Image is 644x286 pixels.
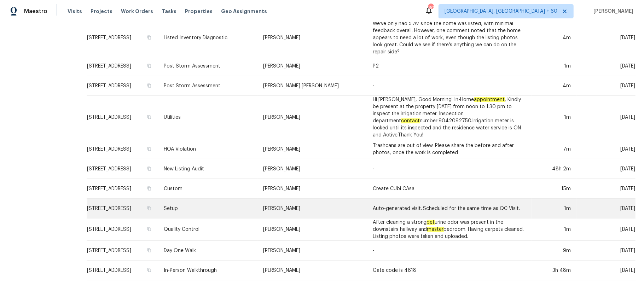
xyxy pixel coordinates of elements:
td: Listed Inventory Diagnostic [158,20,257,56]
button: Copy Address [146,165,152,172]
td: [PERSON_NAME] [257,261,367,280]
td: We've only had 5 AV since the home was listed, with minimal feedback overall. However, one commen... [367,20,532,56]
td: 48h 2m [532,159,576,179]
td: After cleaning a strong urine odor was present in the downstairs hallway and bedroom. Having carp... [367,218,532,241]
button: Copy Address [146,34,152,41]
td: Gate code is 4618 [367,261,532,280]
td: [PERSON_NAME] [257,241,367,261]
td: [DATE] [577,179,636,199]
td: P2 [367,56,532,76]
td: [STREET_ADDRESS] [87,139,158,159]
td: [STREET_ADDRESS] [87,218,158,241]
td: Setup [158,199,257,218]
td: [PERSON_NAME] [257,20,367,56]
span: Geo Assignments [221,8,267,15]
td: [DATE] [577,139,636,159]
td: Custom [158,179,257,199]
td: [DATE] [577,218,636,241]
td: [DATE] [577,20,636,56]
td: 9m [532,241,576,261]
td: 1m [532,199,576,218]
div: 809 [428,4,433,11]
td: 1m [532,218,576,241]
td: - [367,159,532,179]
td: [DATE] [577,96,636,139]
td: [DATE] [577,159,636,179]
span: [GEOGRAPHIC_DATA], [GEOGRAPHIC_DATA] + 60 [445,8,557,15]
td: [PERSON_NAME] [257,56,367,76]
td: [STREET_ADDRESS] [87,179,158,199]
td: 4m [532,76,576,96]
td: In-Person Walkthrough [158,261,257,280]
td: HOA Violation [158,139,257,159]
button: Copy Address [146,226,152,232]
td: Utilities [158,96,257,139]
span: Maestro [24,8,47,15]
button: Copy Address [146,82,152,89]
span: Projects [91,8,112,15]
td: [DATE] [577,261,636,280]
button: Copy Address [146,267,152,273]
td: [PERSON_NAME] [257,159,367,179]
td: 1m [532,56,576,76]
td: [PERSON_NAME] [257,96,367,139]
td: [PERSON_NAME] [257,179,367,199]
td: [STREET_ADDRESS] [87,261,158,280]
td: 1m [532,96,576,139]
td: 7m [532,139,576,159]
td: - [367,76,532,96]
td: New Listing Audit [158,159,257,179]
td: [DATE] [577,76,636,96]
td: [PERSON_NAME] [257,199,367,218]
td: Post Storm Assessment [158,76,257,96]
td: Auto-generated visit. Scheduled for the same time as QC Visit. [367,199,532,218]
td: [STREET_ADDRESS] [87,76,158,96]
td: 4m [532,20,576,56]
td: Post Storm Assessment [158,56,257,76]
td: [STREET_ADDRESS] [87,56,158,76]
span: Visits [68,8,82,15]
span: Properties [185,8,213,15]
td: Trashcans are out of view. Please share the before and after photos, once the work is completed [367,139,532,159]
td: [PERSON_NAME] [PERSON_NAME] [257,76,367,96]
em: master [427,227,444,232]
td: 15m [532,179,576,199]
td: [STREET_ADDRESS] [87,241,158,261]
td: Quality Control [158,218,257,241]
em: pet [427,220,435,225]
button: Copy Address [146,247,152,253]
td: - [367,241,532,261]
td: Day One Walk [158,241,257,261]
td: Hi [PERSON_NAME], Good Morning! In-Home , Kindly be present at the property [DATE] from noon to 1... [367,96,532,139]
td: [STREET_ADDRESS] [87,159,158,179]
td: [DATE] [577,241,636,261]
td: [PERSON_NAME] [257,218,367,241]
span: Work Orders [121,8,153,15]
em: contact [401,118,420,123]
span: Tasks [162,9,176,14]
button: Copy Address [146,114,152,120]
em: appointment [474,97,505,102]
td: [PERSON_NAME] [257,139,367,159]
td: [DATE] [577,56,636,76]
span: [PERSON_NAME] [591,8,633,15]
td: [STREET_ADDRESS] [87,20,158,56]
button: Copy Address [146,63,152,69]
td: [STREET_ADDRESS] [87,96,158,139]
td: Create CUbi CAsa [367,179,532,199]
button: Copy Address [146,205,152,211]
button: Copy Address [146,185,152,192]
button: Copy Address [146,146,152,152]
td: [DATE] [577,199,636,218]
td: 3h 48m [532,261,576,280]
td: [STREET_ADDRESS] [87,199,158,218]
